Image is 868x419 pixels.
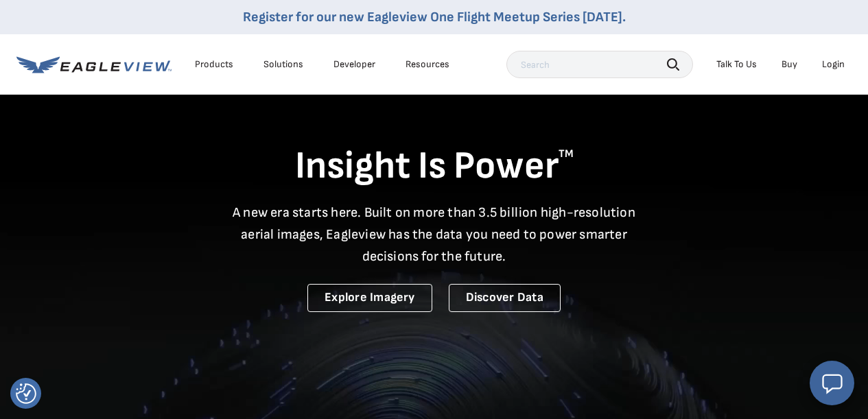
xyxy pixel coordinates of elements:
[307,284,432,312] a: Explore Imagery
[16,383,36,404] button: Consent Preferences
[333,58,375,71] a: Developer
[559,147,574,160] sup: TM
[16,383,36,404] img: Revisit consent button
[16,143,852,191] h1: Insight Is Power
[782,58,797,71] a: Buy
[810,361,854,405] button: Open chat window
[822,58,845,71] div: Login
[195,58,233,71] div: Products
[243,9,626,25] a: Register for our new Eagleview One Flight Meetup Series [DATE].
[449,284,561,312] a: Discover Data
[224,202,644,267] p: A new era starts here. Built on more than 3.5 billion high-resolution aerial images, Eagleview ha...
[406,58,449,71] div: Resources
[263,58,303,71] div: Solutions
[506,51,693,78] input: Search
[716,58,757,71] div: Talk To Us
